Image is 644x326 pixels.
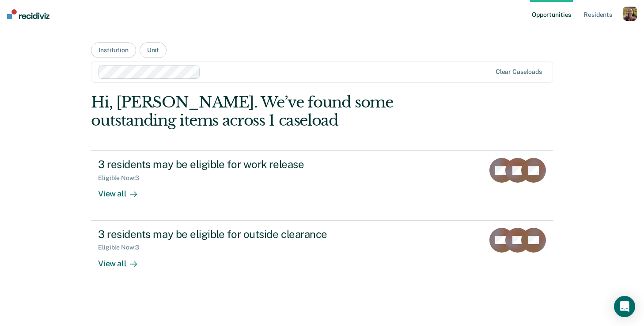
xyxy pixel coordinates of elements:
div: 3 residents may be eligible for work release [98,158,408,171]
div: 3 residents may be eligible for outside clearance [98,228,408,241]
a: 3 residents may be eligible for outside clearanceEligible Now:3View all [91,221,553,290]
div: Hi, [PERSON_NAME]. We’ve found some outstanding items across 1 caseload [91,93,460,130]
img: Recidiviz [7,9,49,19]
div: View all [98,251,148,268]
div: Eligible Now : 3 [98,244,146,251]
div: View all [98,182,148,199]
div: Clear caseloads [496,68,542,76]
button: Unit [140,42,167,58]
div: Eligible Now : 3 [98,174,146,182]
a: 3 residents may be eligible for work releaseEligible Now:3View all [91,150,553,220]
div: Open Intercom Messenger [614,296,635,317]
button: Institution [91,42,136,58]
